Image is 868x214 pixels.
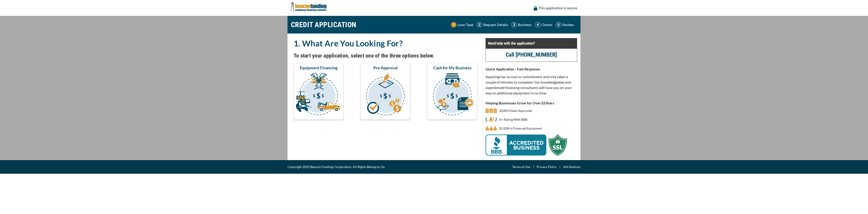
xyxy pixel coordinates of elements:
span: | [530,164,537,170]
p: Business [518,22,532,27]
h4: To start your application, select one of the three options below. [294,52,477,60]
span: 32 [541,101,545,105]
p: Helping Businesses Grow for Over Years [486,100,577,106]
span: Copyright 2025 Beacon Funding Corporation. All Rights Belong to Us. [288,164,385,170]
h2: 1. What Are You Looking For? [294,38,477,48]
img: Step 1 [451,22,456,27]
img: Step 2 [477,22,482,27]
img: Pre-Approval [361,72,409,118]
p: Request Details [483,22,508,27]
img: Step 4 [535,22,540,27]
a: Privacy Policy [537,164,557,170]
h1: CREDIT APPLICATION [291,18,356,31]
img: Step 5 [556,22,561,27]
img: BBB Acredited Business and SSL Protection [486,135,567,156]
a: Attributions [563,164,580,170]
a: Call [PHONE_NUMBER] [506,51,557,58]
span: Pre-Approval [373,65,398,70]
p: A+ Rating With BBB [499,117,527,122]
button: Pre-Approval [361,63,410,120]
p: Owner [542,22,552,27]
p: This application is secure [538,5,577,11]
p: Need help with the application? [488,41,575,46]
p: Loan Type [458,22,473,27]
p: 30,809 Deals Approved [499,108,532,113]
p: Quick Application - Fast Response [486,66,577,72]
span: Equipment Financing [300,65,337,70]
button: Equipment Financing [294,63,343,120]
p: Applying has no cost or commitment and only takes a couple of minutes to complete. Our knowledgea... [486,74,577,96]
img: Cash for My Business [428,72,476,118]
img: lock icon to convery security [534,6,537,10]
p: Review [562,22,574,27]
span: Cash for My Business [433,65,472,70]
span: | [557,164,563,170]
img: Equipment Financing [295,72,342,118]
p: $1,846,282,156 in Financed Equipment [499,126,542,131]
button: Cash for My Business [427,63,477,120]
a: Terms of Use [512,164,530,170]
img: Step 3 [511,22,517,27]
